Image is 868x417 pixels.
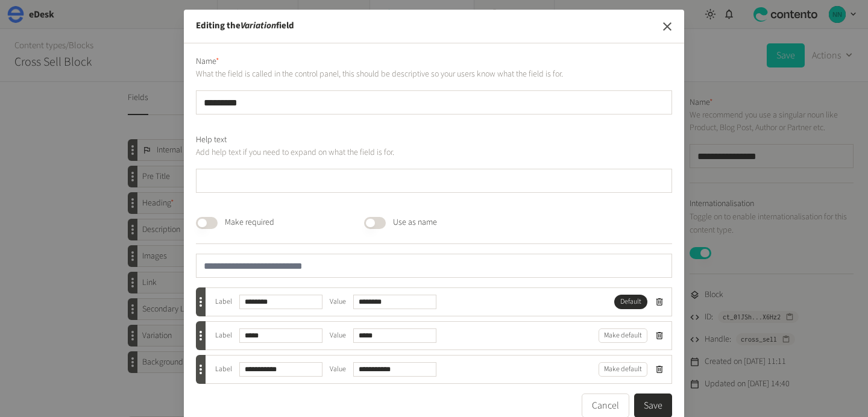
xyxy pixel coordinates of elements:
p: What the field is called in the control panel, this should be descriptive so your users know what... [196,68,672,81]
label: Make required [225,216,274,229]
label: Value [330,330,346,341]
button: Make default [599,362,647,377]
label: Label [215,330,232,341]
label: Help text [196,134,227,146]
em: Variation [241,19,276,32]
label: Label [215,364,232,375]
h2: Editing the field [196,19,294,33]
label: Name [196,55,219,68]
label: Use as name [393,216,437,229]
button: Make default [599,328,647,343]
span: Default [614,295,647,309]
label: Value [330,296,346,307]
p: Add help text if you need to expand on what the field is for. [196,146,672,159]
label: Value [330,364,346,375]
label: Label [215,296,232,307]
